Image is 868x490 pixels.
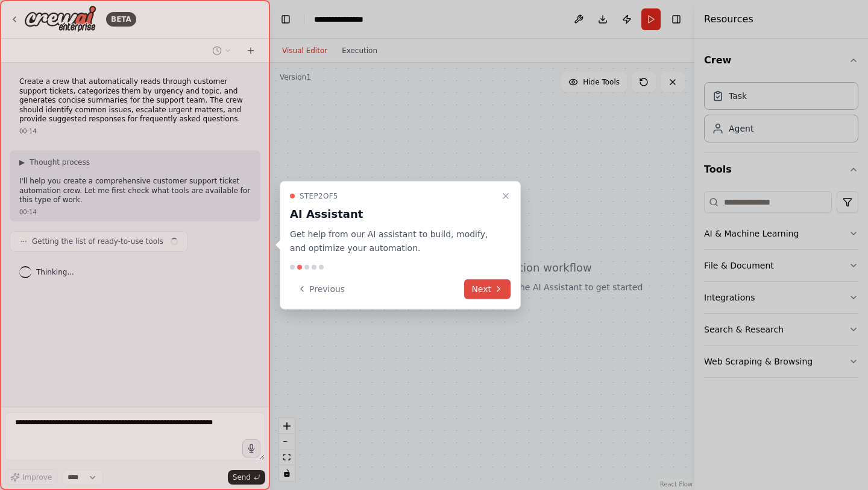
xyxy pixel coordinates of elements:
span: Step 2 of 5 [300,191,338,201]
p: Get help from our AI assistant to build, modify, and optimize your automation. [290,227,496,255]
button: Close walkthrough [498,189,513,203]
h3: AI Assistant [290,206,496,223]
button: Next [464,279,511,299]
button: Previous [290,279,352,299]
button: Hide left sidebar [277,11,294,28]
